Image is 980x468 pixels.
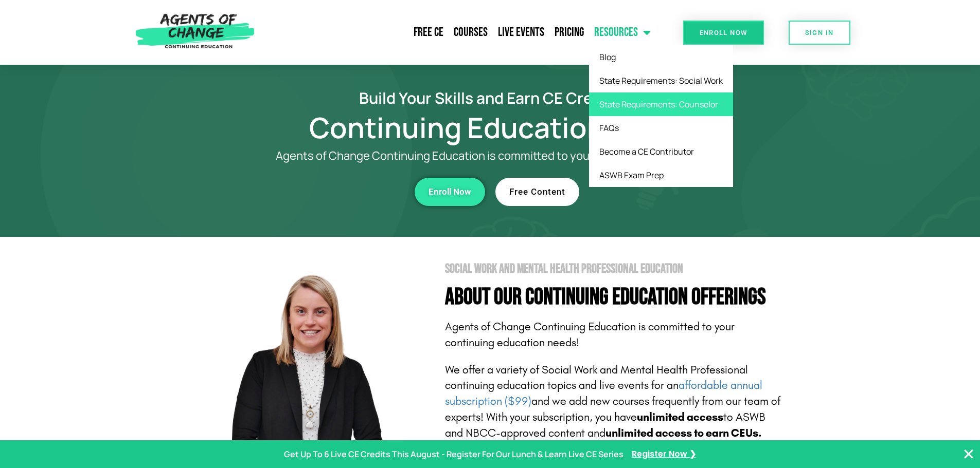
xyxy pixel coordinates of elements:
p: Agents of Change Continuing Education is committed to your career development! [238,149,742,162]
a: State Requirements: Counselor [589,92,733,116]
nav: Menu [260,20,656,45]
a: State Requirements: Social Work [589,69,733,92]
button: Close Banner [963,448,975,460]
a: Blog [589,45,733,69]
a: Live Events [493,20,549,45]
p: We offer a variety of Social Work and Mental Health Professional continuing education topics and ... [445,362,783,441]
span: Agents of Change Continuing Education is committed to your continuing education needs! [445,320,735,349]
a: FAQs [589,116,733,140]
a: Pricing [549,20,589,45]
a: Register Now ❯ [632,447,696,462]
a: Free Content [495,178,579,206]
a: Enroll Now [683,21,764,45]
h2: Build Your Skills and Earn CE Credits [197,90,783,105]
h1: Continuing Education (CE) [197,116,783,139]
ul: Resources [589,45,733,187]
a: Free CE [408,20,449,45]
a: Resources [589,20,656,45]
a: Courses [449,20,493,45]
b: unlimited access to earn CEUs. [605,426,762,440]
h4: About Our Continuing Education Offerings [445,286,783,309]
h2: Social Work and Mental Health Professional Education [445,263,783,275]
b: unlimited access [637,410,723,424]
span: SIGN IN [805,29,834,36]
span: Enroll Now [429,188,471,196]
p: Get Up To 6 Live CE Credits This August - Register For Our Lunch & Learn Live CE Series [284,447,623,462]
a: SIGN IN [789,21,850,45]
a: Enroll Now [415,178,485,206]
span: Enroll Now [700,29,747,36]
span: Free Content [509,188,565,196]
a: Become a CE Contributor [589,140,733,163]
a: ASWB Exam Prep [589,163,733,187]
